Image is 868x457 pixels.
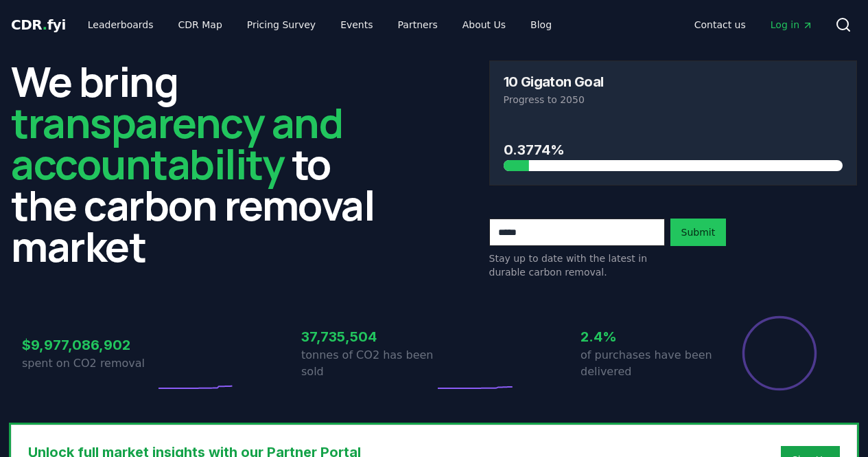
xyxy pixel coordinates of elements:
a: CDR Map [167,12,233,37]
p: Stay up to date with the latest in durable carbon removal. [489,252,665,279]
p: Progress to 2050 [504,93,843,107]
a: Contact us [683,12,757,37]
h3: 2.4% [580,326,714,347]
a: Log in [760,12,824,37]
nav: Main [683,12,824,37]
button: Submit [670,219,727,246]
div: Percentage of sales delivered [741,315,818,392]
a: Events [329,12,384,37]
a: About Us [451,12,517,37]
a: Partners [387,12,449,37]
a: Blog [519,12,563,37]
p: of purchases have been delivered [580,347,714,380]
h3: $9,977,086,902 [22,335,155,355]
span: transparency and accountability [11,94,342,192]
span: CDR fyi [11,16,66,33]
a: Pricing Survey [236,12,327,37]
a: CDR.fyi [11,15,66,34]
p: spent on CO2 removal [22,355,155,372]
p: tonnes of CO2 has been sold [301,347,434,380]
nav: Main [77,12,563,37]
h2: We bring to the carbon removal market [11,60,379,267]
h3: 0.3774% [504,140,843,160]
h3: 37,735,504 [301,326,434,347]
h3: 10 Gigaton Goal [504,75,604,89]
a: Leaderboards [77,12,165,37]
span: Log in [771,18,813,32]
span: . [43,16,47,33]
